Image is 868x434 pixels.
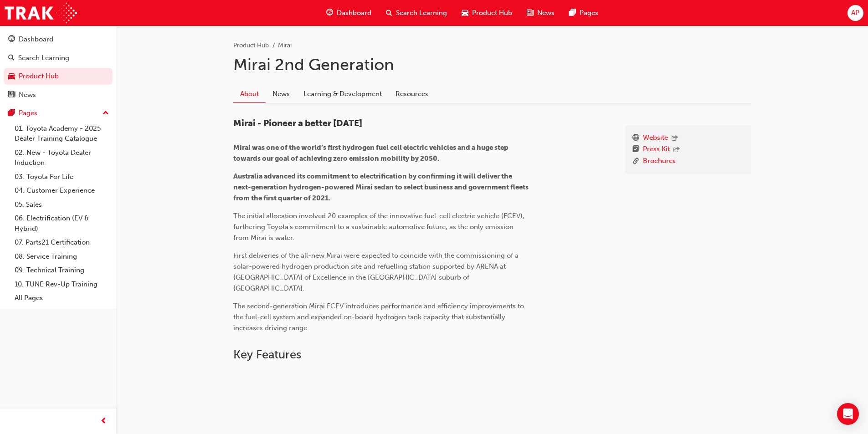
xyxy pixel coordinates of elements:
a: 07. Parts21 Certification [11,235,113,250]
div: News [19,90,36,100]
span: guage-icon [326,7,333,19]
span: AP [851,8,859,18]
a: Product Hub [233,41,269,49]
span: Product Hub [472,8,512,18]
h2: Key Features [233,347,751,362]
img: Trak [5,3,77,23]
h1: Mirai 2nd Generation [233,55,751,75]
span: pages-icon [8,109,15,117]
span: outbound-icon [673,146,680,154]
span: www-icon [632,133,639,144]
button: AP [847,5,863,21]
div: Dashboard [19,34,53,45]
a: Product Hub [4,68,113,85]
a: News [4,87,113,103]
span: Australia advanced its commitment to electrification by confirming it will deliver the next-gener... [233,172,530,202]
a: Search Learning [4,50,113,66]
button: Pages [4,105,113,122]
a: Resources [389,85,435,102]
span: car-icon [8,72,15,81]
a: 10. TUNE Rev-Up Training [11,277,113,291]
span: news-icon [8,91,15,99]
a: About [233,85,266,103]
span: Mirai - Pioneer a better [DATE] [233,118,362,128]
div: Pages [19,108,37,118]
span: pages-icon [569,7,576,19]
span: link-icon [632,156,639,167]
a: 02. New - Toyota Dealer Induction [11,146,113,170]
a: All Pages [11,291,113,305]
span: First deliveries of the all-new Mirai were expected to coincide with the commissioning of a solar... [233,251,520,292]
span: search-icon [8,54,15,62]
a: search-iconSearch Learning [379,4,454,22]
button: DashboardSearch LearningProduct HubNews [4,29,113,105]
a: news-iconNews [519,4,562,22]
a: News [266,85,297,102]
span: guage-icon [8,36,15,44]
a: pages-iconPages [562,4,606,22]
span: News [537,8,555,18]
a: 06. Electrification (EV & Hybrid) [11,211,113,235]
div: Search Learning [18,53,69,63]
span: news-icon [527,7,534,19]
a: 01. Toyota Academy - 2025 Dealer Training Catalogue [11,122,113,146]
a: 04. Customer Experience [11,184,113,198]
a: Press Kit [643,144,670,156]
a: 09. Technical Training [11,263,113,277]
span: The initial allocation involved 20 examples of the innovative fuel-cell electric vehicle (FCEV), ... [233,212,526,242]
span: Pages [580,8,598,18]
a: guage-iconDashboard [319,4,379,22]
span: booktick-icon [632,144,639,156]
span: The second-generation Mirai FCEV introduces performance and efficiency improvements to the fuel-c... [233,302,526,332]
span: up-icon [103,107,109,119]
a: Website [643,133,668,144]
span: Search Learning [396,8,447,18]
a: Brochures [643,156,676,167]
div: Open Intercom Messenger [837,403,859,425]
a: 08. Service Training [11,250,113,264]
span: search-icon [386,7,392,19]
li: Mirai [278,41,292,51]
a: Dashboard [4,31,113,48]
span: prev-icon [100,416,107,427]
a: Learning & Development [297,85,389,102]
a: 05. Sales [11,198,113,212]
span: car-icon [462,7,468,19]
span: outbound-icon [672,135,678,143]
a: car-iconProduct Hub [454,4,519,22]
a: 03. Toyota For Life [11,170,113,184]
span: Mirai was one of the world’s first hydrogen fuel cell electric vehicles and a huge step towards o... [233,143,510,163]
span: Dashboard [337,8,371,18]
